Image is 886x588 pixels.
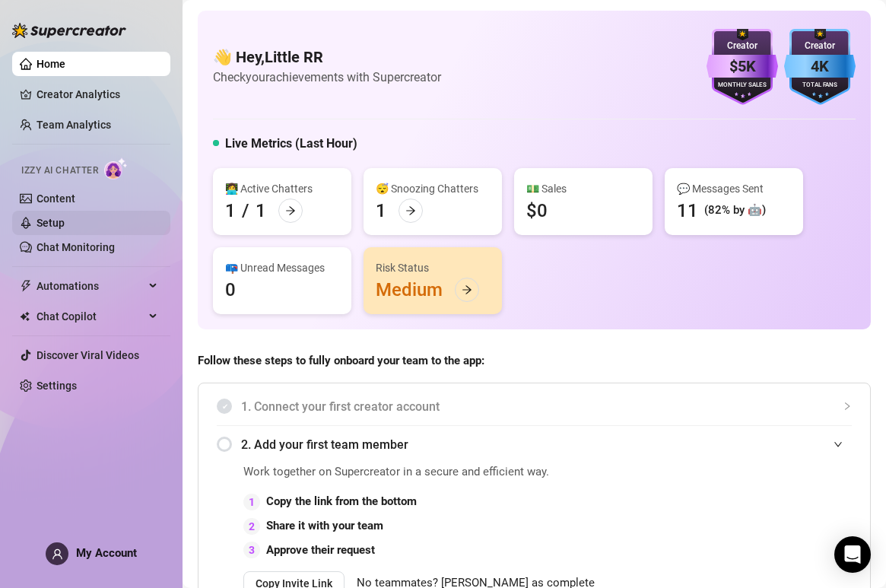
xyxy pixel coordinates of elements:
[266,494,417,508] strong: Copy the link from the bottom
[37,119,111,131] a: Team Analytics
[217,388,852,425] div: 1. Connect your first creator account
[784,81,856,91] div: Total Fans
[21,164,98,178] span: Izzy AI Chatter
[241,435,852,454] span: 2. Add your first team member
[225,135,357,153] h5: Live Metrics (Last Hour)
[20,311,30,322] img: Chat Copilot
[462,284,472,295] span: arrow-right
[243,518,260,535] div: 2
[677,199,698,223] div: 11
[256,199,266,223] div: 1
[37,304,144,329] span: Chat Copilot
[225,180,339,197] div: 👩‍💻 Active Chatters
[266,543,375,557] strong: Approve their request
[20,280,32,292] span: thunderbolt
[52,548,63,560] span: user
[843,402,852,411] span: collapsed
[37,217,65,229] a: Setup
[217,426,852,463] div: 2. Add your first team member
[225,199,236,223] div: 1
[784,39,856,53] div: Creator
[707,39,778,53] div: Creator
[225,259,339,276] div: 📪 Unread Messages
[37,349,139,361] a: Discover Viral Videos
[707,29,778,105] img: purple-badge-B9DA21FR.svg
[707,81,778,91] div: Monthly Sales
[243,463,595,482] span: Work together on Supercreator in a secure and efficient way.
[37,82,158,106] a: Creator Analytics
[243,542,260,558] div: 3
[37,58,65,70] a: Home
[704,202,766,220] div: (82% by 🤖)
[37,380,77,392] a: Settings
[834,536,871,573] div: Open Intercom Messenger
[285,205,296,216] span: arrow-right
[526,199,548,223] div: $0
[376,180,490,197] div: 😴 Snoozing Chatters
[76,546,137,560] span: My Account
[37,274,144,298] span: Automations
[213,46,441,68] h4: 👋 Hey, Little RR
[104,157,128,180] img: AI Chatter
[376,259,490,276] div: Risk Status
[198,354,484,367] strong: Follow these steps to fully onboard your team to the app:
[213,68,441,87] article: Check your achievements with Supercreator
[37,192,75,205] a: Content
[243,494,260,510] div: 1
[266,519,383,532] strong: Share it with your team
[37,241,115,253] a: Chat Monitoring
[405,205,416,216] span: arrow-right
[834,440,843,449] span: expanded
[784,55,856,78] div: 4K
[526,180,640,197] div: 💵 Sales
[677,180,791,197] div: 💬 Messages Sent
[225,278,236,302] div: 0
[707,55,778,78] div: $5K
[12,23,126,38] img: logo-BBDzfeDw.svg
[376,199,386,223] div: 1
[241,397,852,416] span: 1. Connect your first creator account
[784,29,856,105] img: blue-badge-DgoSNQY1.svg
